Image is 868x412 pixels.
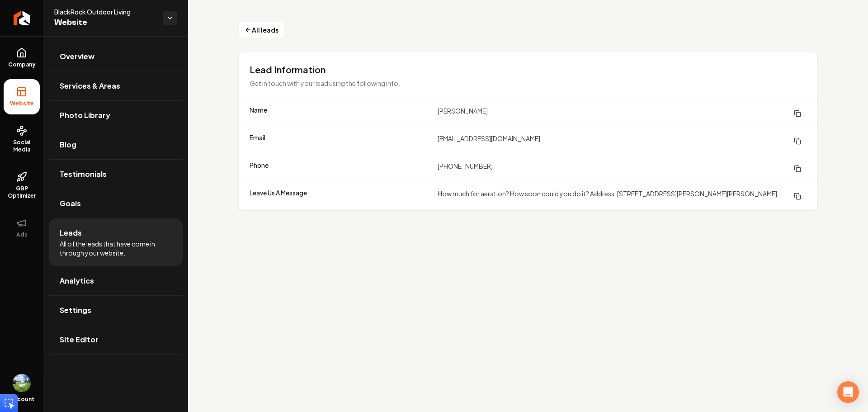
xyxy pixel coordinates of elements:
[438,188,807,204] dd: How much for aeration? How soon could you do it? Address: [STREET_ADDRESS][PERSON_NAME][PERSON_NAME]
[5,61,39,68] span: Company
[60,139,76,150] span: Blog
[49,189,183,218] a: Goals
[49,325,183,354] a: Site Editor
[4,40,40,76] a: Company
[14,11,30,25] img: Rebolt Logo
[4,210,40,246] button: Ads
[250,133,430,149] dt: Email
[49,42,183,71] a: Overview
[49,296,183,325] a: Settings
[250,188,430,204] dt: Leave Us A Message
[239,22,284,38] button: All leads
[49,130,183,159] a: Blog
[60,198,81,209] span: Goals
[4,139,40,153] span: Social Media
[4,164,40,207] a: GBP Optimizer
[13,374,31,392] img: Alex Kaiteris
[60,227,82,238] span: Leads
[60,110,110,121] span: Photo Library
[49,160,183,189] a: Testimonials
[60,169,107,180] span: Testimonials
[252,25,278,35] span: All leads
[60,239,172,257] span: All of the leads that have come in through your website.
[438,161,807,177] dd: [PHONE_NUMBER]
[438,105,807,122] dd: [PERSON_NAME]
[9,396,34,403] span: Account
[837,381,859,403] div: Open Intercom Messenger
[60,334,99,345] span: Site Editor
[250,63,807,76] h3: Lead Information
[49,71,183,100] a: Services & Areas
[250,161,430,177] dt: Phone
[60,51,94,62] span: Overview
[250,78,553,89] p: Get in touch with your lead using the following info.
[250,105,430,122] dt: Name
[60,275,94,286] span: Analytics
[13,374,31,392] button: Open user button
[49,266,183,295] a: Analytics
[49,101,183,130] a: Photo Library
[13,231,31,238] span: Ads
[54,7,156,16] span: BlackRock Outdoor Living
[4,185,40,199] span: GBP Optimizer
[60,305,91,316] span: Settings
[60,81,120,91] span: Services & Areas
[438,133,807,149] dd: [EMAIL_ADDRESS][DOMAIN_NAME]
[6,100,38,107] span: Website
[54,16,156,29] span: Website
[4,118,40,161] a: Social Media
